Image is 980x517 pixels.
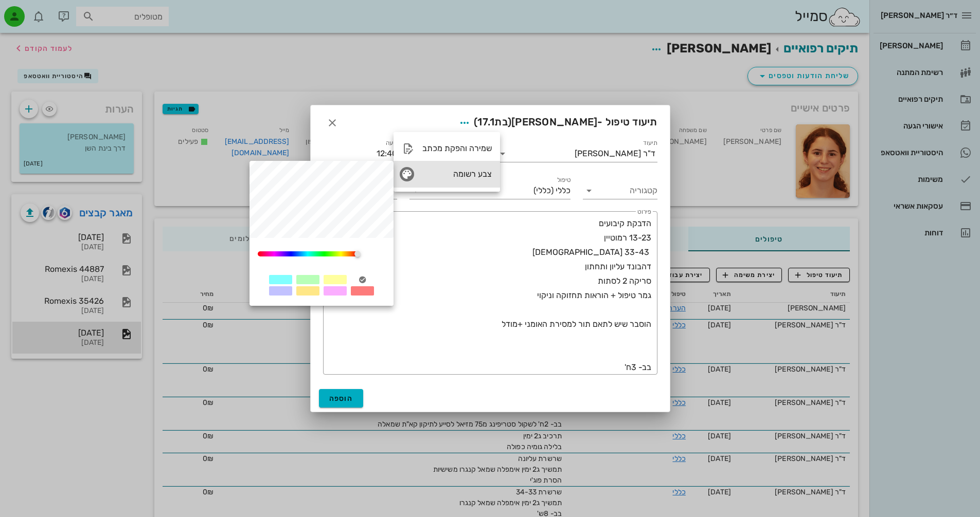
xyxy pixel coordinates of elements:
[496,145,657,162] div: תיעודד"ר [PERSON_NAME]
[556,186,571,195] span: כללי
[557,176,571,184] label: טיפול
[329,394,353,403] span: הוספה
[575,149,655,158] div: ד"ר [PERSON_NAME]
[394,161,500,188] div: צבע רשומה
[643,139,657,147] label: תיעוד
[477,116,494,128] span: 17.1
[422,169,492,179] div: צבע רשומה
[474,116,511,128] span: (בת )
[422,143,492,153] div: שמירה והפקת מכתב
[511,116,597,128] span: [PERSON_NAME]
[319,389,364,408] button: הוספה
[637,208,651,216] label: פירוט
[533,186,554,195] span: (כללי)
[386,139,398,147] label: שעה
[455,114,657,132] span: תיעוד טיפול -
